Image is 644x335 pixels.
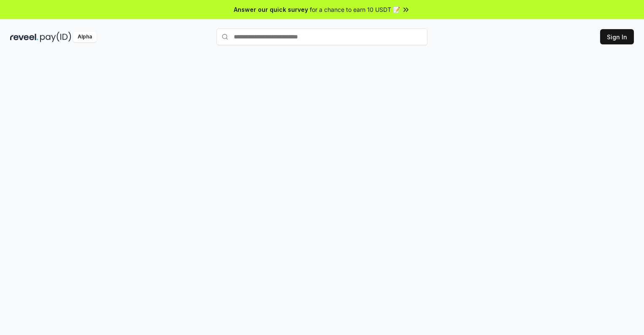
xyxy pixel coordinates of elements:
[10,32,38,42] img: reveel_dark
[600,29,634,44] button: Sign In
[73,32,97,42] div: Alpha
[310,5,400,14] span: for a chance to earn 10 USDT 📝
[234,5,308,14] span: Answer our quick survey
[40,32,71,42] img: pay_id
